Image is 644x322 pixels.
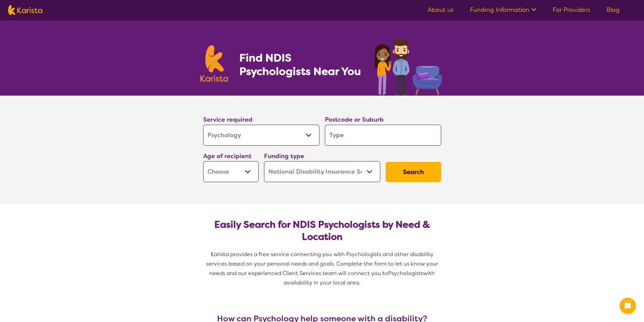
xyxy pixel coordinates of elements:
img: psychology [372,36,444,96]
a: About us [428,6,454,14]
a: Funding Information [470,6,536,14]
label: Postcode or Suburb [325,116,384,124]
label: Funding type [264,152,304,160]
span: Psychologists [388,270,423,277]
img: Karista logo [200,45,228,82]
h1: Find NDIS Psychologists Near You [239,51,364,78]
label: Service required [203,116,253,124]
img: Karista logo [8,5,42,15]
button: Search [386,162,441,182]
a: For Providers [553,6,590,14]
input: Type [325,125,441,146]
label: Age of recipient [203,152,252,160]
h2: Easily Search for NDIS Psychologists by Need & Location [209,219,436,243]
a: Blog [606,6,620,14]
span: Karista provides a free service connecting you with Psychologists and other disability services b... [206,251,439,277]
